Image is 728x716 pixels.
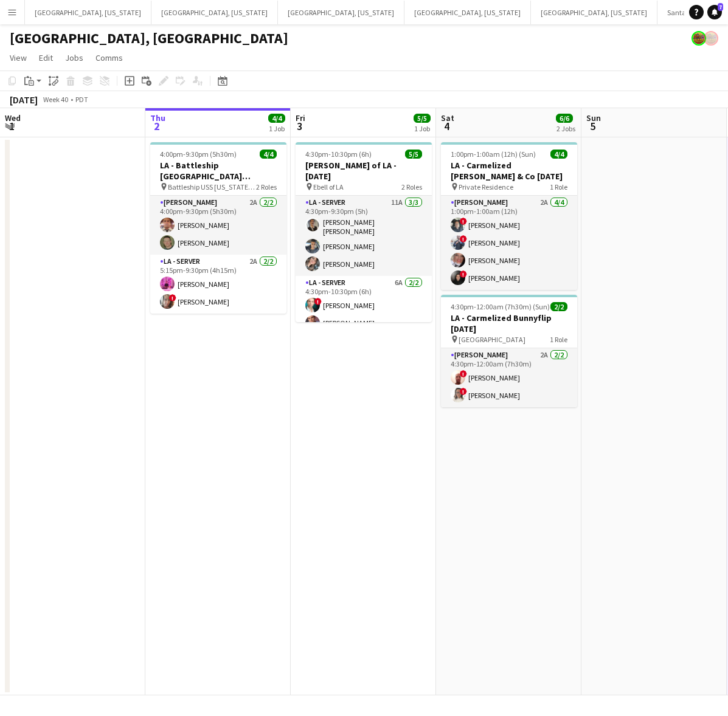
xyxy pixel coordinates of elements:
span: 2/2 [550,302,567,311]
button: [GEOGRAPHIC_DATA], [US_STATE] [278,1,404,24]
div: [DATE] [10,94,38,106]
a: Jobs [60,50,88,66]
span: Ebell of LA [313,182,344,191]
a: Comms [91,50,128,66]
span: 4:00pm-9:30pm (5h30m) [160,150,237,159]
a: View [5,50,32,66]
span: ! [460,218,467,225]
div: PDT [75,95,88,104]
button: [GEOGRAPHIC_DATA], [US_STATE] [151,1,278,24]
span: 2 [148,119,165,133]
span: 2 Roles [401,182,422,191]
span: 4 [439,119,454,133]
span: 1 [3,119,21,133]
span: 1 Role [550,335,567,344]
h3: LA - Carmelized Bunnyflip [DATE] [441,312,577,334]
span: [GEOGRAPHIC_DATA] [459,335,525,344]
span: ! [460,370,467,377]
div: 1 Job [269,124,285,133]
a: Edit [34,50,58,66]
span: ! [314,298,322,305]
span: 5 [584,119,601,133]
span: 1:00pm-1:00am (12h) (Sun) [451,150,536,159]
h1: [GEOGRAPHIC_DATA], [GEOGRAPHIC_DATA] [10,29,288,47]
span: Sat [441,112,454,123]
span: 5/5 [414,114,431,123]
app-card-role: [PERSON_NAME]2A2/24:00pm-9:30pm (5h30m)[PERSON_NAME][PERSON_NAME] [150,196,286,255]
h3: LA - Carmelized [PERSON_NAME] & Co [DATE] [441,160,577,182]
span: Sun [586,112,601,123]
span: Edit [39,52,53,63]
h3: LA - Battleship [GEOGRAPHIC_DATA][PERSON_NAME] [DATE] [150,160,286,182]
app-job-card: 4:30pm-10:30pm (6h)5/5[PERSON_NAME] of LA - [DATE] Ebell of LA2 RolesLA - Server11A3/34:30pm-9:30... [296,142,432,322]
app-user-avatar: Rollin Hero [704,31,718,46]
span: Battleship USS [US_STATE] Museum [168,182,256,191]
app-job-card: 4:30pm-12:00am (7h30m) (Sun)2/2LA - Carmelized Bunnyflip [DATE] [GEOGRAPHIC_DATA]1 Role[PERSON_NA... [441,295,577,407]
span: 4/4 [550,150,567,159]
span: 5/5 [405,150,422,159]
app-card-role: LA - Server2A2/25:15pm-9:30pm (4h15m)[PERSON_NAME]![PERSON_NAME] [150,255,286,314]
span: View [10,52,27,63]
app-job-card: 1:00pm-1:00am (12h) (Sun)4/4LA - Carmelized [PERSON_NAME] & Co [DATE] Private Residence1 Role[PER... [441,142,577,290]
button: [GEOGRAPHIC_DATA], [US_STATE] [25,1,151,24]
app-user-avatar: Rollin Hero [692,31,706,46]
span: Week 40 [40,95,71,104]
span: 6/6 [556,114,573,123]
button: [GEOGRAPHIC_DATA], [US_STATE] [531,1,657,24]
span: 4:30pm-12:00am (7h30m) (Sun) [451,302,550,311]
span: 7 [718,3,723,11]
span: ! [460,388,467,395]
app-card-role: [PERSON_NAME]2A2/24:30pm-12:00am (7h30m)![PERSON_NAME]![PERSON_NAME] [441,348,577,407]
span: 4:30pm-10:30pm (6h) [305,150,372,159]
a: 7 [707,5,722,19]
span: 4/4 [268,114,285,123]
span: Thu [150,112,165,123]
app-card-role: LA - Server6A2/24:30pm-10:30pm (6h)![PERSON_NAME][PERSON_NAME] [296,276,432,335]
app-job-card: 4:00pm-9:30pm (5h30m)4/4LA - Battleship [GEOGRAPHIC_DATA][PERSON_NAME] [DATE] Battleship USS [US_... [150,142,286,314]
span: 2 Roles [256,182,277,191]
span: 3 [294,119,305,133]
app-card-role: [PERSON_NAME]2A4/41:00pm-1:00am (12h)![PERSON_NAME]![PERSON_NAME][PERSON_NAME]![PERSON_NAME] [441,196,577,290]
span: ! [169,294,176,301]
button: [GEOGRAPHIC_DATA], [US_STATE] [404,1,531,24]
div: 1 Job [414,124,430,133]
div: 2 Jobs [556,124,575,133]
span: 4/4 [260,150,277,159]
span: Jobs [65,52,83,63]
span: Private Residence [459,182,513,191]
h3: [PERSON_NAME] of LA - [DATE] [296,160,432,182]
span: ! [460,270,467,278]
span: 1 Role [550,182,567,191]
span: Wed [5,112,21,123]
span: ! [460,235,467,243]
span: Fri [296,112,305,123]
span: Comms [95,52,123,63]
app-card-role: LA - Server11A3/34:30pm-9:30pm (5h)[PERSON_NAME] [PERSON_NAME][PERSON_NAME][PERSON_NAME] [296,196,432,276]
